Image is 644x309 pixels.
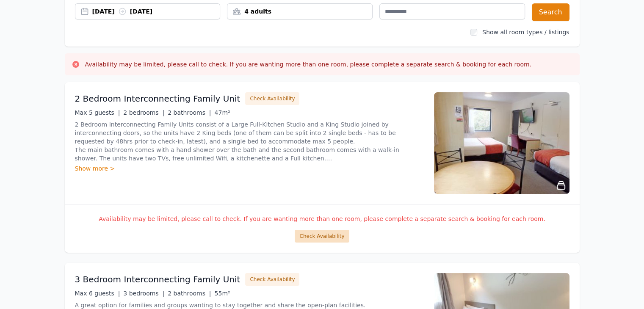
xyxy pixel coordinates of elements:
[123,109,164,116] span: 2 bedrooms |
[75,164,424,173] div: Show more >
[85,60,532,69] h3: Availability may be limited, please call to check. If you are wanting more than one room, please ...
[295,230,349,243] button: Check Availability
[245,92,299,105] button: Check Availability
[227,7,372,16] div: 4 adults
[482,29,569,36] label: Show all room types / listings
[245,273,299,286] button: Check Availability
[168,109,211,116] span: 2 bathrooms |
[215,290,230,297] span: 55m²
[75,290,120,297] span: Max 6 guests |
[168,290,211,297] span: 2 bathrooms |
[215,109,230,116] span: 47m²
[75,109,120,116] span: Max 5 guests |
[75,215,569,223] p: Availability may be limited, please call to check. If you are wanting more than one room, please ...
[75,120,424,163] p: 2 Bedroom Interconnecting Family Units consist of a Large Full-Kitchen Studio and a King Studio j...
[75,273,240,285] h3: 3 Bedroom Interconnecting Family Unit
[75,93,240,105] h3: 2 Bedroom Interconnecting Family Unit
[532,3,569,21] button: Search
[92,7,220,16] div: [DATE] [DATE]
[123,290,164,297] span: 3 bedrooms |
